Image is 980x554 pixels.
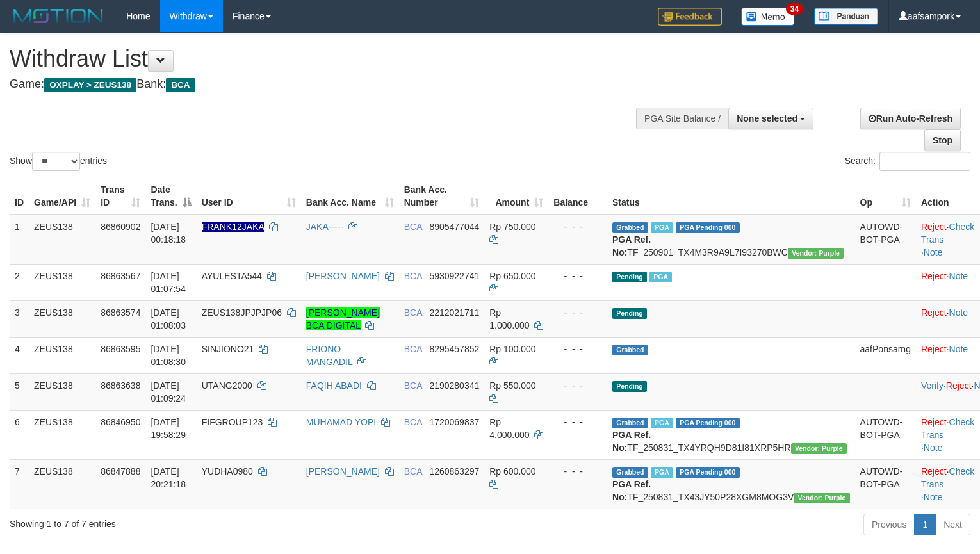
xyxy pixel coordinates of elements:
[489,417,529,440] span: Rp 4.000.000
[489,271,535,281] span: Rp 650.000
[10,512,399,530] div: Showing 1 to 7 of 7 entries
[306,380,362,391] a: FAQIH ABADI
[553,270,602,282] div: - - -
[607,459,855,509] td: TF_250831_TX43JY50P28XGM8MOG3V
[855,410,916,459] td: AUTOWD-BOT-PGA
[404,344,422,354] span: BCA
[44,78,136,92] span: OXPLAY > ZEUS138
[404,271,422,281] span: BCA
[612,222,648,233] span: Grabbed
[921,271,947,281] a: Reject
[306,344,353,367] a: FRIONO MANGADIL
[29,373,95,410] td: ZEUS138
[612,381,647,392] span: Pending
[306,417,376,427] a: MUHAMAD YOPI
[612,467,648,478] span: Grabbed
[429,417,479,427] span: Copy 1720069837 to clipboard
[949,307,968,318] a: Note
[489,466,535,477] span: Rp 600.000
[10,373,29,410] td: 5
[651,467,673,478] span: Marked by aafnoeunsreypich
[404,307,422,318] span: BCA
[101,417,140,427] span: 86846950
[301,178,399,215] th: Bank Acc. Name: activate to sort column ascending
[612,308,647,319] span: Pending
[29,459,95,509] td: ZEUS138
[924,443,943,453] a: Note
[202,344,254,354] span: SINJIONO21
[429,307,479,318] span: Copy 2212021711 to clipboard
[791,443,847,454] span: Vendor URL: https://trx4.1velocity.biz
[489,307,529,330] span: Rp 1.000.000
[949,344,968,354] a: Note
[741,8,795,26] img: Button%20Memo.svg
[202,380,252,391] span: UTANG2000
[553,306,602,319] div: - - -
[429,271,479,281] span: Copy 5930922741 to clipboard
[306,307,380,330] a: [PERSON_NAME] BCA DIGITAL
[151,222,186,245] span: [DATE] 00:18:18
[921,222,974,245] a: Check Trans
[607,215,855,265] td: TF_250901_TX4M3R9A9L7I93270BWC
[489,380,535,391] span: Rp 550.000
[95,178,145,215] th: Trans ID: activate to sort column ascending
[10,410,29,459] td: 6
[651,222,673,233] span: Marked by aafpengsreynich
[788,248,844,259] span: Vendor URL: https://trx4.1velocity.biz
[924,492,943,502] a: Note
[404,222,422,232] span: BCA
[855,178,916,215] th: Op: activate to sort column ascending
[794,493,849,503] span: Vendor URL: https://trx4.1velocity.biz
[429,222,479,232] span: Copy 8905477044 to clipboard
[10,152,107,171] label: Show entries
[676,222,740,233] span: PGA Pending
[786,3,803,15] span: 34
[863,514,915,535] a: Previous
[29,215,95,265] td: ZEUS138
[949,271,968,281] a: Note
[636,108,728,129] div: PGA Site Balance /
[612,272,647,282] span: Pending
[306,271,380,281] a: [PERSON_NAME]
[101,307,140,318] span: 86863574
[921,307,947,318] a: Reject
[10,215,29,265] td: 1
[151,344,186,367] span: [DATE] 01:08:30
[946,380,972,391] a: Reject
[101,222,140,232] span: 86860902
[10,459,29,509] td: 7
[404,466,422,477] span: BCA
[921,222,947,232] a: Reject
[29,410,95,459] td: ZEUS138
[553,220,602,233] div: - - -
[921,417,974,440] a: Check Trans
[607,410,855,459] td: TF_250831_TX4YRQH9D81I81XRP5HR
[612,345,648,355] span: Grabbed
[404,417,422,427] span: BCA
[145,178,196,215] th: Date Trans.: activate to sort column descending
[429,344,479,354] span: Copy 8295457852 to clipboard
[860,108,961,129] a: Run Auto-Refresh
[29,337,95,373] td: ZEUS138
[202,466,253,477] span: YUDHA0980
[484,178,548,215] th: Amount: activate to sort column ascending
[612,479,651,502] b: PGA Ref. No:
[814,8,878,25] img: panduan.png
[855,337,916,373] td: aafPonsarng
[553,465,602,478] div: - - -
[879,152,970,171] input: Search:
[553,379,602,392] div: - - -
[935,514,970,535] a: Next
[855,215,916,265] td: AUTOWD-BOT-PGA
[914,514,936,535] a: 1
[676,418,740,428] span: PGA Pending
[151,380,186,403] span: [DATE] 01:09:24
[924,129,961,151] a: Stop
[202,222,264,232] span: Nama rekening ada tanda titik/strip, harap diedit
[921,344,947,354] a: Reject
[10,6,107,26] img: MOTION_logo.png
[737,113,797,124] span: None selected
[676,467,740,478] span: PGA Pending
[202,307,282,318] span: ZEUS138JPJPJP06
[29,264,95,300] td: ZEUS138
